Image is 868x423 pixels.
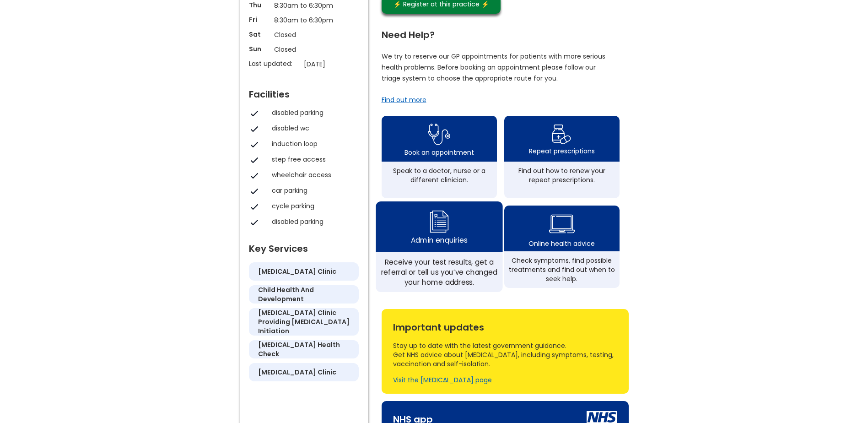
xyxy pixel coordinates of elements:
img: repeat prescription icon [552,122,571,146]
div: Check symptoms, find possible treatments and find out when to seek help. [509,256,615,283]
div: Admin enquiries [411,235,467,245]
div: car parking [272,186,354,195]
p: Closed [274,30,334,40]
h5: [MEDICAL_DATA] clinic [258,368,336,377]
p: We try to reserve our GP appointments for patients with more serious health problems. Before book... [382,51,606,84]
h5: [MEDICAL_DATA] clinic [258,267,336,276]
div: step free access [272,155,354,164]
p: [DATE] [304,59,363,69]
a: book appointment icon Book an appointmentSpeak to a doctor, nurse or a different clinician. [382,116,497,198]
a: Visit the [MEDICAL_DATA] page [393,375,492,385]
h5: [MEDICAL_DATA] health check [258,340,350,358]
div: Speak to a doctor, nurse or a different clinician. [386,166,492,184]
img: book appointment icon [428,121,450,148]
div: Stay up to date with the latest government guidance. Get NHS advice about [MEDICAL_DATA], includi... [393,341,617,369]
a: health advice iconOnline health adviceCheck symptoms, find possible treatments and find out when ... [504,206,620,288]
div: Find out how to renew your repeat prescriptions. [509,166,615,184]
img: health advice icon [549,209,575,239]
p: Thu [249,0,270,10]
a: admin enquiry iconAdmin enquiriesReceive your test results, get a referral or tell us you’ve chan... [376,201,502,292]
p: 8:30am to 6:30pm [274,0,334,11]
h5: child health and development [258,285,350,304]
div: Facilities [249,85,359,99]
div: Key Services [249,239,359,253]
p: Sat [249,30,270,39]
div: induction loop [272,139,354,148]
p: 8:30am to 6:30pm [274,15,334,25]
div: Need Help? [382,26,620,39]
a: Find out more [382,95,426,104]
div: disabled wc [272,124,354,133]
h5: [MEDICAL_DATA] clinic providing [MEDICAL_DATA] initiation [258,308,350,336]
img: admin enquiry icon [428,208,450,235]
div: Repeat prescriptions [529,146,595,156]
div: Important updates [393,318,617,332]
p: Closed [274,44,334,54]
a: repeat prescription iconRepeat prescriptionsFind out how to renew your repeat prescriptions. [504,116,620,198]
div: Book an appointment [404,148,474,157]
p: Last updated: [249,59,299,68]
p: Sun [249,44,270,54]
div: cycle parking [272,201,354,211]
div: disabled parking [272,108,354,117]
div: disabled parking [272,217,354,226]
div: Receive your test results, get a referral or tell us you’ve changed your home address. [381,257,497,287]
div: wheelchair access [272,170,354,179]
div: Online health advice [528,239,595,248]
p: Fri [249,15,270,24]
